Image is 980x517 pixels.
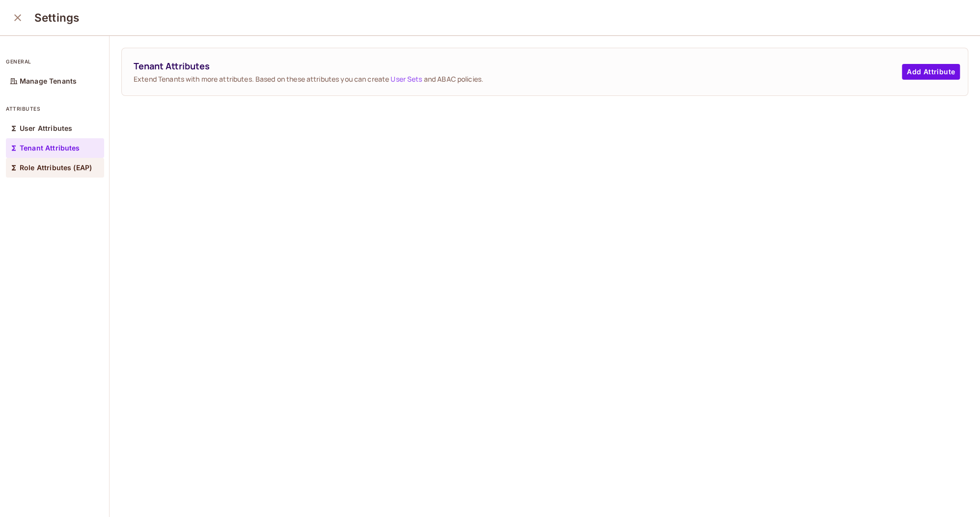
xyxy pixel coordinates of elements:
[134,60,902,72] span: Tenant Attributes
[34,11,79,25] h3: Settings
[20,164,92,172] p: Role Attributes (EAP)
[20,77,77,85] p: Manage Tenants
[902,64,960,80] button: Add Attribute
[8,8,28,28] button: close
[391,74,422,84] a: User Sets
[6,58,104,65] p: general
[20,144,80,152] p: Tenant Attributes
[134,74,902,84] span: Extend Tenants with more attributes. Based on these attributes you can create and ABAC policies.
[6,105,104,113] p: attributes
[20,124,72,132] p: User Attributes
